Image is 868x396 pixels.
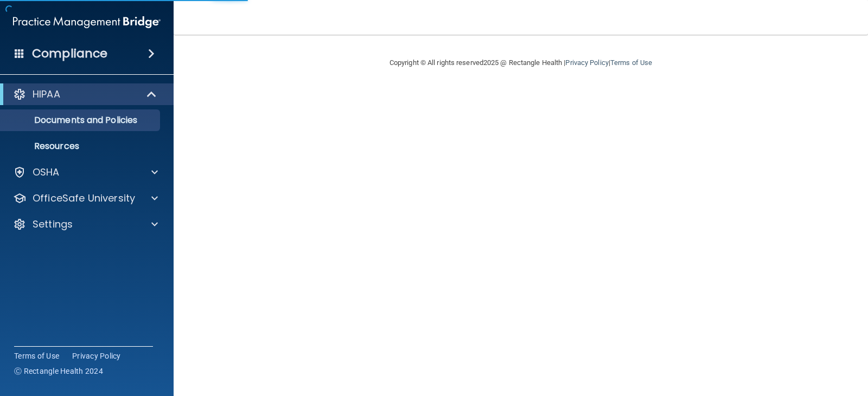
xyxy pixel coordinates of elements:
[13,218,158,231] a: Settings
[72,350,121,361] a: Privacy Policy
[13,11,161,33] img: PMB logo
[33,218,73,231] p: Settings
[13,166,158,179] a: OSHA
[33,166,60,179] p: OSHA
[13,88,157,101] a: HIPAA
[14,366,103,376] span: Ⓒ Rectangle Health 2024
[13,192,158,205] a: OfficeSafe University
[33,192,135,205] p: OfficeSafe University
[610,59,652,67] a: Terms of Use
[323,46,719,80] div: Copyright © All rights reserved 2025 @ Rectangle Health | |
[565,59,608,67] a: Privacy Policy
[7,141,155,152] p: Resources
[14,350,59,361] a: Terms of Use
[7,115,155,126] p: Documents and Policies
[32,46,107,61] h4: Compliance
[33,88,60,101] p: HIPAA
